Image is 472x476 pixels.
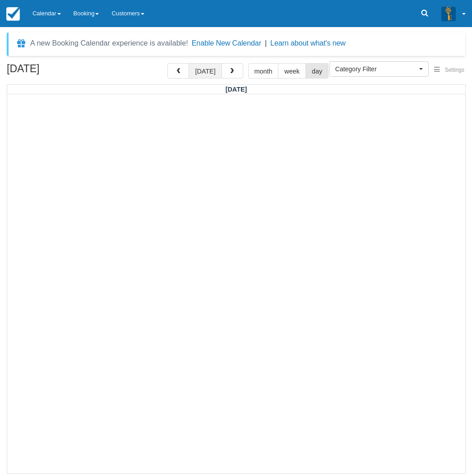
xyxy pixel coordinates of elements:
[248,63,279,79] button: month
[445,67,464,73] span: Settings
[192,39,261,48] button: Enable New Calendar
[30,38,188,49] div: A new Booking Calendar experience is available!
[441,6,456,21] img: A3
[278,63,306,79] button: week
[305,63,329,79] button: day
[6,7,20,21] img: checkfront-main-nav-mini-logo.png
[335,65,417,74] span: Category Filter
[329,61,429,77] button: Category Filter
[270,39,346,47] a: Learn about what's new
[265,39,267,47] span: |
[429,64,470,77] button: Settings
[226,86,247,93] span: [DATE]
[189,63,222,79] button: [DATE]
[7,63,121,80] h2: [DATE]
